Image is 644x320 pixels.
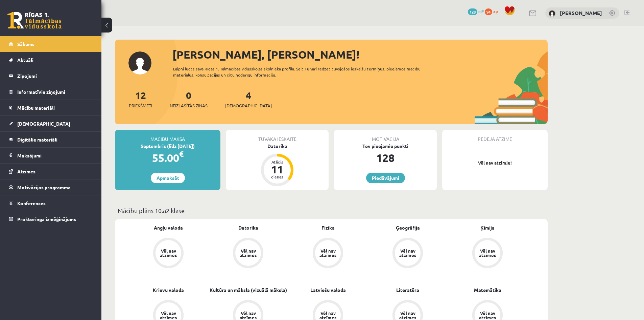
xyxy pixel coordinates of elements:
[9,100,93,115] a: Mācību materiāli
[9,36,93,52] a: Sākums
[468,8,484,14] a: 128 mP
[9,84,93,100] a: Informatīvie ziņojumi
[17,184,71,190] span: Motivācijas programma
[310,286,346,294] a: Latviešu valoda
[115,143,220,150] div: Septembris (līdz [DATE])
[9,148,93,163] a: Maksājumi
[267,164,287,175] div: 11
[398,249,417,257] div: Vēl nav atzīmes
[485,8,492,15] span: 94
[549,10,555,17] img: Marija Mergolde
[128,238,208,270] a: Vēl nav atzīmes
[9,116,93,131] a: [DEMOGRAPHIC_DATA]
[446,159,544,166] p: Vēl nav atzīmju!
[159,311,178,320] div: Vēl nav atzīmes
[172,46,548,63] div: [PERSON_NAME], [PERSON_NAME]!
[153,286,184,294] a: Krievu valoda
[179,149,184,159] span: €
[225,102,272,109] span: [DEMOGRAPHIC_DATA]
[226,130,329,143] div: Tuvākā ieskaite
[226,143,329,187] a: Datorika Atlicis 11 dienas
[9,211,93,227] a: Proktoringa izmēģinājums
[9,132,93,147] a: Digitālie materiāli
[9,68,93,84] a: Ziņojumi
[398,311,417,320] div: Vēl nav atzīmes
[154,224,183,231] a: Angļu valoda
[226,143,329,150] div: Datorika
[288,238,368,270] a: Vēl nav atzīmes
[170,102,208,109] span: Neizlasītās ziņas
[267,160,287,164] div: Atlicis
[17,168,35,174] span: Atzīmes
[210,286,287,294] a: Kultūra un māksla (vizuālā māksla)
[239,311,258,320] div: Vēl nav atzīmes
[267,175,287,179] div: dienas
[129,102,152,109] span: Priekšmeti
[318,311,337,320] div: Vēl nav atzīmes
[17,57,33,63] span: Aktuāli
[396,224,420,231] a: Ģeogrāfija
[159,249,178,257] div: Vēl nav atzīmes
[9,52,93,68] a: Aktuāli
[9,195,93,211] a: Konferences
[225,89,272,109] a: 4[DEMOGRAPHIC_DATA]
[474,286,501,294] a: Matemātika
[239,249,258,257] div: Vēl nav atzīmes
[17,121,70,127] span: [DEMOGRAPHIC_DATA]
[17,136,57,143] span: Digitālie materiāli
[442,130,548,143] div: Pēdējā atzīme
[118,206,545,215] p: Mācību plāns 10.a2 klase
[468,8,477,15] span: 128
[560,9,602,16] a: [PERSON_NAME]
[318,249,337,257] div: Vēl nav atzīmes
[17,216,76,222] span: Proktoringa izmēģinājums
[17,148,93,163] legend: Maksājumi
[7,12,62,29] a: Rīgas 1. Tālmācības vidusskola
[238,224,258,231] a: Datorika
[208,238,288,270] a: Vēl nav atzīmes
[485,8,501,14] a: 94 xp
[173,66,433,78] div: Laipni lūgts savā Rīgas 1. Tālmācības vidusskolas skolnieka profilā. Šeit Tu vari redzēt tuvojošo...
[368,238,448,270] a: Vēl nav atzīmes
[478,311,497,320] div: Vēl nav atzīmes
[334,143,437,150] div: Tev pieejamie punkti
[17,105,55,111] span: Mācību materiāli
[17,84,93,100] legend: Informatīvie ziņojumi
[129,89,152,109] a: 12Priekšmeti
[115,150,220,166] div: 55.00
[480,224,495,231] a: Ķīmija
[9,179,93,195] a: Motivācijas programma
[334,150,437,166] div: 128
[493,8,498,14] span: xp
[334,130,437,143] div: Motivācija
[151,173,185,183] a: Apmaksāt
[170,89,208,109] a: 0Neizlasītās ziņas
[321,224,335,231] a: Fizika
[478,249,497,257] div: Vēl nav atzīmes
[17,68,93,84] legend: Ziņojumi
[366,173,405,183] a: Piedāvājumi
[115,130,220,143] div: Mācību maksa
[448,238,527,270] a: Vēl nav atzīmes
[478,8,484,14] span: mP
[17,41,34,47] span: Sākums
[17,200,46,206] span: Konferences
[396,286,419,294] a: Literatūra
[9,164,93,179] a: Atzīmes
